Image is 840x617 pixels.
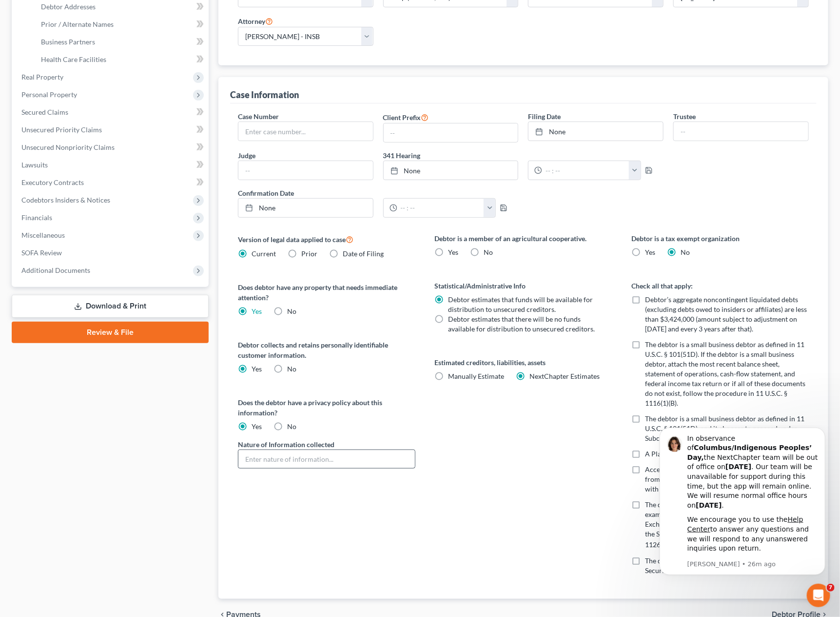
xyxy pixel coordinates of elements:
span: 7 [827,584,835,592]
a: Secured Claims [14,103,209,121]
span: Real Property [21,73,63,81]
label: Filing Date [528,111,561,122]
input: Enter nature of information... [238,450,415,469]
span: Personal Property [21,90,77,99]
a: Download & Print [12,295,209,318]
label: Debtor is a tax exempt organization [631,233,809,244]
label: Version of legal data applied to case [238,233,415,245]
a: Business Partners [33,33,209,51]
span: Prior / Alternate Names [41,20,114,28]
span: Debtor Addresses [41,2,96,11]
span: Miscellaneous [21,231,65,239]
a: Health Care Facilities [33,51,209,68]
label: Debtor is a member of an agricultural cooperative. [435,233,612,244]
label: 341 Hearing [378,150,669,161]
a: None [384,161,518,180]
label: Confirmation Date [233,188,524,198]
span: NextChapter Estimates [530,372,600,380]
span: Debtor estimates that there will be no funds available for distribution to unsecured creditors. [449,315,595,333]
a: Unsecured Priority Claims [14,121,209,139]
label: Statistical/Administrative Info [435,281,612,291]
input: -- [384,123,518,142]
input: -- [674,122,808,141]
input: -- : -- [397,199,485,217]
a: Review & File [12,322,209,343]
a: Prior / Alternate Names [33,16,209,33]
label: Attorney [238,15,273,27]
span: Lawsuits [21,161,48,169]
div: Case Information [230,89,299,101]
span: Prior [301,249,317,258]
input: Enter case number... [238,122,373,141]
span: No [484,248,493,256]
label: Client Prefix [383,111,429,123]
span: Unsecured Priority Claims [21,125,102,134]
span: The debtor is a small business debtor as defined in 11 U.S.C. § 101(51D), and it chooses to proce... [645,414,804,442]
span: Yes [252,365,262,373]
a: None [238,199,373,217]
a: None [528,122,663,141]
span: Debtor’s aggregate noncontingent liquidated debts (excluding debts owed to insiders or affiliates... [645,295,807,333]
span: Yes [645,248,655,256]
input: -- : -- [542,161,629,180]
label: Judge [238,150,255,161]
a: Executory Contracts [14,174,209,191]
input: -- [238,161,373,180]
span: Manually Estimate [449,372,505,380]
label: Debtor collects and retains personally identifiable customer information. [238,340,415,360]
iframe: Intercom notifications message [645,425,840,612]
label: Does the debtor have a privacy policy about this information? [238,397,415,418]
span: Business Partners [41,38,95,46]
span: Date of Filing [343,249,384,258]
span: Executory Contracts [21,178,84,186]
label: Nature of Information collected [238,439,334,450]
span: Unsecured Nonpriority Claims [21,143,115,151]
iframe: Intercom live chat [807,584,830,607]
span: Health Care Facilities [41,55,106,63]
a: SOFA Review [14,244,209,262]
a: Lawsuits [14,156,209,174]
span: No [287,422,296,431]
label: Check all that apply: [631,281,809,291]
span: Debtor estimates that funds will be available for distribution to unsecured creditors. [449,295,593,313]
span: Additional Documents [21,266,90,274]
span: The debtor is a small business debtor as defined in 11 U.S.C. § 101(51D). If the debtor is a smal... [645,340,805,407]
span: Financials [21,213,52,222]
span: Codebtors Insiders & Notices [21,196,110,204]
label: Trustee [673,111,696,122]
span: SOFA Review [21,248,62,257]
span: No [287,307,296,315]
label: Estimated creditors, liabilities, assets [435,357,612,368]
span: Yes [252,422,262,431]
a: Yes [252,307,262,315]
span: No [681,248,690,256]
span: No [287,365,296,373]
label: Case Number [238,111,279,122]
span: Secured Claims [21,108,68,116]
label: Does debtor have any property that needs immediate attention? [238,282,415,303]
span: Yes [449,248,459,256]
a: Unsecured Nonpriority Claims [14,139,209,156]
span: Current [252,249,276,258]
